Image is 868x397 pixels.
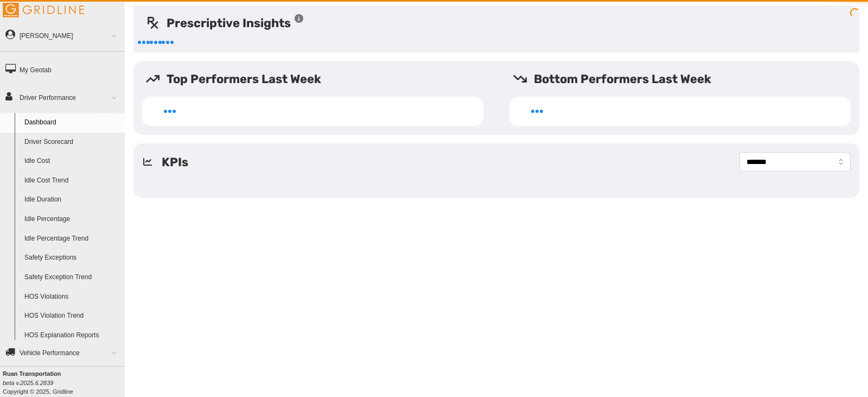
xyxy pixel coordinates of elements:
[162,153,188,171] h5: KPIs
[20,190,125,210] a: Idle Duration
[20,306,125,326] a: HOS Violation Trend
[20,268,125,287] a: Safety Exception Trend
[3,369,125,396] div: Copyright © 2025, Gridline
[20,152,125,171] a: Idle Cost
[20,171,125,191] a: Idle Cost Trend
[3,380,53,386] i: beta v.2025.6.2839
[145,70,492,88] h5: Top Performers Last Week
[20,133,125,152] a: Driver Scorecard
[20,229,125,249] a: Idle Percentage Trend
[3,370,61,377] b: Ruan Transportation
[3,3,84,17] img: Gridline
[20,326,125,345] a: HOS Explanation Reports
[513,70,859,88] h5: Bottom Performers Last Week
[20,248,125,268] a: Safety Exceptions
[20,210,125,229] a: Idle Percentage
[20,287,125,307] a: HOS Violations
[145,14,304,32] h5: Prescriptive Insights
[20,113,125,133] a: Dashboard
